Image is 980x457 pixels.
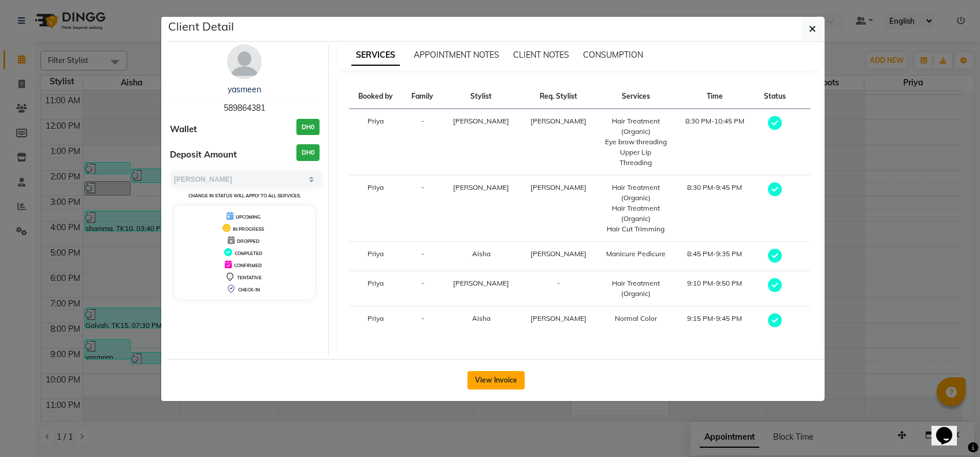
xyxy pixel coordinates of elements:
[472,249,491,258] span: Aisha
[674,175,755,242] td: 8:30 PM-9:45 PM
[604,182,667,203] div: Hair Treatment (Organic)
[349,242,403,271] td: Priya
[453,279,509,287] span: [PERSON_NAME]
[170,148,237,162] span: Deposit Amount
[351,45,400,66] span: SERVICES
[168,18,234,35] h5: Client Detail
[530,183,586,192] span: [PERSON_NAME]
[604,313,667,324] div: Normal Color
[442,84,519,109] th: Stylist
[604,278,667,299] div: Hair Treatment (Organic)
[296,119,320,136] h3: DH0
[233,226,264,232] span: IN PROGRESS
[467,371,525,389] button: View Invoice
[530,314,586,323] span: [PERSON_NAME]
[224,103,265,113] span: 589864381
[349,306,403,336] td: Priya
[530,249,586,258] span: [PERSON_NAME]
[235,250,262,256] span: COMPLETED
[604,137,667,147] div: Eye brow threading
[472,314,491,323] span: Aisha
[227,44,262,79] img: avatar
[453,117,509,125] span: [PERSON_NAME]
[237,238,259,244] span: DROPPED
[349,109,403,175] td: Priya
[349,84,403,109] th: Booked by
[296,144,320,161] h3: DH0
[755,84,795,109] th: Status
[674,306,755,336] td: 9:15 PM-9:45 PM
[597,84,674,109] th: Services
[403,242,443,271] td: -
[674,242,755,271] td: 8:45 PM-9:35 PM
[604,224,667,234] div: Hair Cut Trimming
[674,109,755,175] td: 8:30 PM-10:45 PM
[530,117,586,125] span: [PERSON_NAME]
[453,183,509,192] span: [PERSON_NAME]
[237,275,262,280] span: TENTATIVE
[236,214,261,220] span: UPCOMING
[520,271,597,306] td: -
[349,271,403,306] td: Priya
[604,203,667,224] div: Hair Treatment (Organic)
[349,175,403,242] td: Priya
[583,50,643,60] span: CONSUMPTION
[228,84,261,95] a: yasmeen
[238,287,260,293] span: CHECK-IN
[931,411,968,445] iframe: chat widget
[520,84,597,109] th: Req. Stylist
[414,50,499,60] span: APPOINTMENT NOTES
[604,147,667,168] div: Upper Lip Threading
[403,84,443,109] th: Family
[170,123,197,136] span: Wallet
[403,175,443,242] td: -
[674,84,755,109] th: Time
[403,306,443,336] td: -
[604,249,667,259] div: Manicure Pedicure
[403,271,443,306] td: -
[604,116,667,137] div: Hair Treatment (Organic)
[188,193,301,198] small: Change in status will apply to all services.
[513,50,569,60] span: CLIENT NOTES
[234,263,262,268] span: CONFIRMED
[403,109,443,175] td: -
[674,271,755,306] td: 9:10 PM-9:50 PM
